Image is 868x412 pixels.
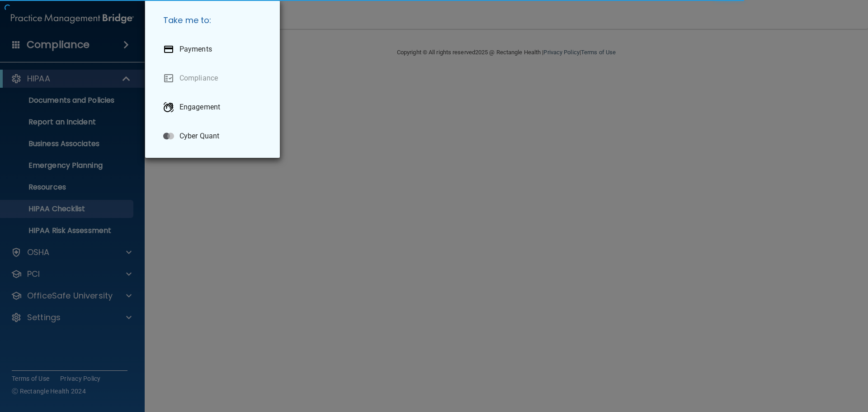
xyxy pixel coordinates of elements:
p: Cyber Quant [179,132,219,141]
a: Compliance [156,66,273,91]
p: Payments [179,45,212,54]
h5: Take me to: [156,8,273,33]
a: Payments [156,37,273,62]
a: Cyber Quant [156,123,273,149]
p: Engagement [179,103,220,112]
a: Engagement [156,95,273,120]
